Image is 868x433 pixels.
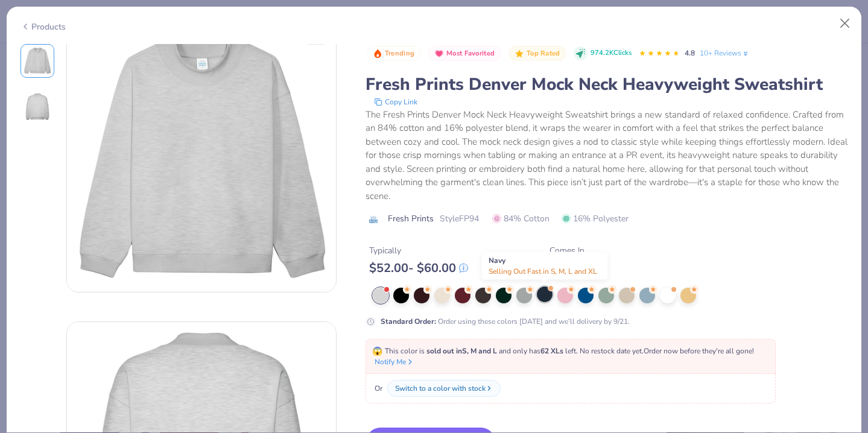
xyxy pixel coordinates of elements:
[23,92,52,121] img: Back
[700,48,750,58] a: 10+ Reviews
[375,356,414,367] button: Notify Me
[21,21,66,33] div: Products
[482,252,608,280] div: Navy
[385,50,414,57] span: Trending
[440,212,479,225] span: Style FP94
[381,317,436,326] strong: Standard Order :
[381,316,630,327] div: Order using these colors [DATE] and we’ll delivery by 9/21.
[372,383,382,394] span: Or
[446,50,495,57] span: Most Favorited
[387,380,501,397] button: Switch to a color with stock
[67,23,336,292] img: Front
[372,346,382,357] span: 😱
[685,48,695,58] span: 4.8
[639,44,680,63] div: 4.8 Stars
[373,49,382,58] img: Trending sort
[366,215,382,224] img: brand logo
[369,261,468,276] div: $ 52.00 - $ 60.00
[367,46,421,62] button: Badge Button
[540,346,563,356] strong: 62 XLs
[366,108,848,203] div: The Fresh Prints Denver Mock Neck Heavyweight Sweatshirt brings a new standard of relaxed confide...
[508,46,566,62] button: Badge Button
[372,346,754,356] span: This color is and only has left . No restock date yet. Order now before they're all gone!
[515,49,524,58] img: Top Rated sort
[426,346,497,356] strong: sold out in S, M and L
[492,212,550,225] span: 84% Cotton
[366,73,848,96] div: Fresh Prints Denver Mock Neck Heavyweight Sweatshirt
[369,244,468,257] div: Typically
[395,383,486,394] div: Switch to a color with stock
[834,12,857,35] button: Close
[388,212,434,225] span: Fresh Prints
[23,46,52,75] img: Front
[562,212,629,225] span: 16% Polyester
[370,96,421,108] button: copy to clipboard
[489,267,597,276] span: Selling Out Fast in S, M, L and XL
[550,244,593,257] div: Comes In
[434,49,444,58] img: Most Favorited sort
[428,46,501,62] button: Badge Button
[527,50,560,57] span: Top Rated
[591,48,632,58] span: 974.2K Clicks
